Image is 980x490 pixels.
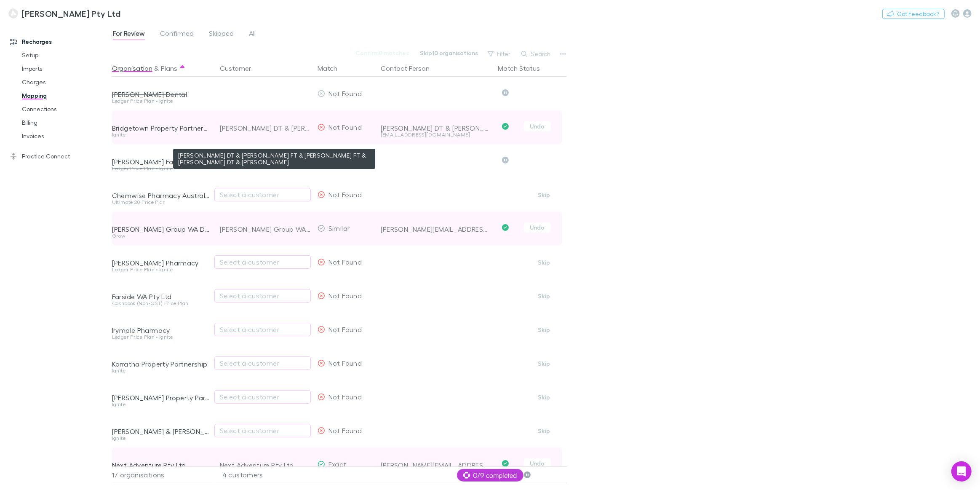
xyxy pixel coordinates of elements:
[161,60,177,77] button: Plans
[381,225,491,233] div: [PERSON_NAME][EMAIL_ADDRESS][DOMAIN_NAME]
[112,191,210,200] div: Chemwise Pharmacy Australind
[112,124,210,132] div: Bridgetown Property Partnership
[502,89,509,96] svg: Skipped
[113,29,145,40] span: For Review
[531,359,558,369] button: Skip
[483,49,515,59] button: Filter
[112,132,210,137] div: Ignite
[112,166,210,171] div: Ledger Price Plan • Ignite
[328,89,362,97] span: Not Found
[112,326,210,335] div: Irymple Pharmacy
[3,3,126,24] a: [PERSON_NAME] Pty Ltd
[220,448,311,482] div: Next Adventure Pty Ltd
[220,60,261,77] button: Customer
[220,392,305,402] div: Select a customer
[112,200,210,205] div: Ultimate 20 Price Plan
[328,224,350,232] span: Similar
[381,461,491,469] div: [PERSON_NAME][EMAIL_ADDRESS][DOMAIN_NAME]
[414,48,483,58] button: Skip10 organisations
[21,8,120,19] h3: [PERSON_NAME] Pty Ltd
[2,35,116,48] a: Recharges
[112,267,210,272] div: Ledger Price Plan • Ignite
[13,89,116,102] a: Mapping
[531,392,558,402] button: Skip
[2,150,116,163] a: Practice Connect
[112,90,210,99] div: [PERSON_NAME] Dental
[213,466,314,483] div: 4 customers
[112,301,210,306] div: Cashbook (Non-GST) Price Plan
[502,123,509,130] svg: Confirmed
[13,48,116,62] a: Setup
[328,157,362,165] span: Not Found
[381,60,440,77] button: Contact Person
[381,132,491,137] div: [EMAIL_ADDRESS][DOMAIN_NAME]
[524,458,551,469] button: Undo
[13,102,116,116] a: Connections
[318,60,347,77] button: Match
[220,358,305,368] div: Select a customer
[220,257,305,267] div: Select a customer
[220,426,305,436] div: Select a customer
[498,60,550,77] button: Match Status
[350,48,414,58] button: Confirm0 matches
[328,460,347,468] span: Exact
[112,360,210,368] div: Karratha Property Partnership
[220,212,311,246] div: [PERSON_NAME] Group WA Discretionary Trust
[112,292,210,301] div: Farside WA Pty Ltd
[112,436,210,441] div: Ignite
[531,190,558,200] button: Skip
[214,424,311,437] button: Select a customer
[214,356,311,370] button: Select a customer
[112,225,210,233] div: [PERSON_NAME] Group WA Disc. Trust
[524,121,551,131] button: Undo
[502,224,509,231] svg: Confirmed
[882,9,945,19] button: Got Feedback?
[112,99,210,104] div: Ledger Price Plan • Ignite
[531,257,558,268] button: Skip
[214,390,311,404] button: Select a customer
[531,325,558,335] button: Skip
[13,129,116,143] a: Invoices
[524,222,551,233] button: Undo
[531,426,558,436] button: Skip
[214,289,311,303] button: Select a customer
[214,255,311,269] button: Select a customer
[220,291,305,301] div: Select a customer
[112,461,210,469] div: Next Adventure Pty Ltd
[328,325,362,333] span: Not Found
[112,158,210,166] div: [PERSON_NAME] Family Trust
[112,233,210,238] div: Grow
[13,75,116,89] a: Charges
[214,188,311,201] button: Select a customer
[112,466,213,483] div: 17 organisations
[249,29,256,40] span: All
[112,394,210,402] div: [PERSON_NAME] Property Partnership
[214,323,311,336] button: Select a customer
[13,62,116,75] a: Imports
[531,291,558,301] button: Skip
[381,124,491,132] div: [PERSON_NAME] DT & [PERSON_NAME] FT & [PERSON_NAME] FT & [PERSON_NAME] DT
[502,460,509,467] svg: Confirmed
[328,359,362,367] span: Not Found
[220,324,305,335] div: Select a customer
[112,402,210,407] div: Ignite
[220,190,305,200] div: Select a customer
[328,393,362,401] span: Not Found
[13,116,116,129] a: Billing
[112,335,210,340] div: Ledger Price Plan • Ignite
[209,29,234,40] span: Skipped
[112,60,210,77] div: &
[502,157,509,163] svg: Skipped
[517,49,555,59] button: Search
[500,467,567,483] p: 3 · 4
[328,123,362,131] span: Not Found
[328,190,362,198] span: Not Found
[112,427,210,436] div: [PERSON_NAME] & [PERSON_NAME] & D Speak & K [PERSON_NAME]
[328,292,362,300] span: Not Found
[112,259,210,267] div: [PERSON_NAME] Pharmacy
[951,461,972,482] div: Open Intercom Messenger
[328,258,362,266] span: Not Found
[8,8,18,19] img: Marshall Michael Pty Ltd's Logo
[112,368,210,373] div: Ignite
